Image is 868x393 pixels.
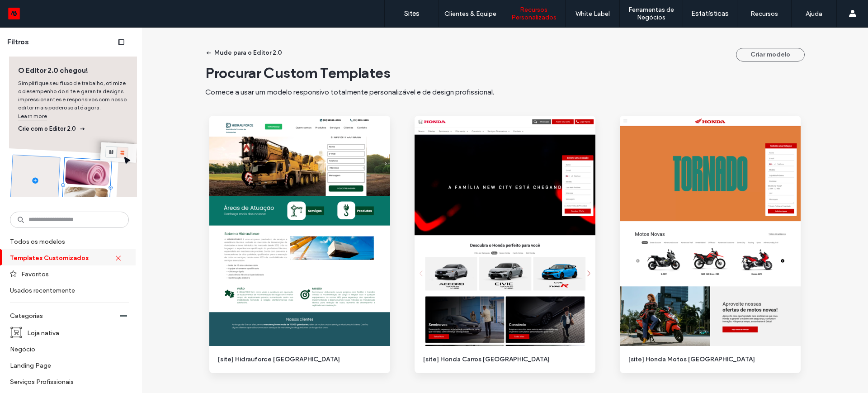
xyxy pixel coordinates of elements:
label: Clientes & Equipe [444,10,496,18]
a: Learn more [18,112,47,121]
label: White Label [576,10,610,18]
label: Usados recentemente [10,282,121,298]
label: Categorias [10,308,120,324]
span: Filtros [7,37,29,47]
label: Landing Page [10,357,121,373]
span: O Editor 2.0 chegou! [18,66,128,76]
label: Templates Customizados [10,250,115,265]
label: Loja nativa [27,325,121,341]
img: i_cart_boxed [10,326,23,339]
span: Comece a usar um modelo responsivo totalmente personalizável e de design profissional. [205,88,494,96]
span: Simplifique seu fluxo de trabalho, otimize o desempenho do site e garanta designs impressionantes... [18,79,128,121]
label: Sites [404,9,420,18]
label: Todos os modelos [10,233,127,249]
label: Recursos [750,10,778,18]
button: Mude para o Editor 2.0 [198,46,290,60]
button: Criar modelo [736,48,805,62]
span: Procurar Custom Templates [205,64,391,81]
label: Estatísticas [691,9,729,18]
label: Favoritos [21,266,121,282]
label: Negócio [10,341,121,357]
span: Crie com o Editor 2.0 [18,124,128,133]
label: Recursos Personalizados [502,6,565,21]
label: Serviços Profissionais [10,374,121,389]
label: Ajuda [806,10,822,18]
label: Ferramentas de Negócios [620,6,683,21]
